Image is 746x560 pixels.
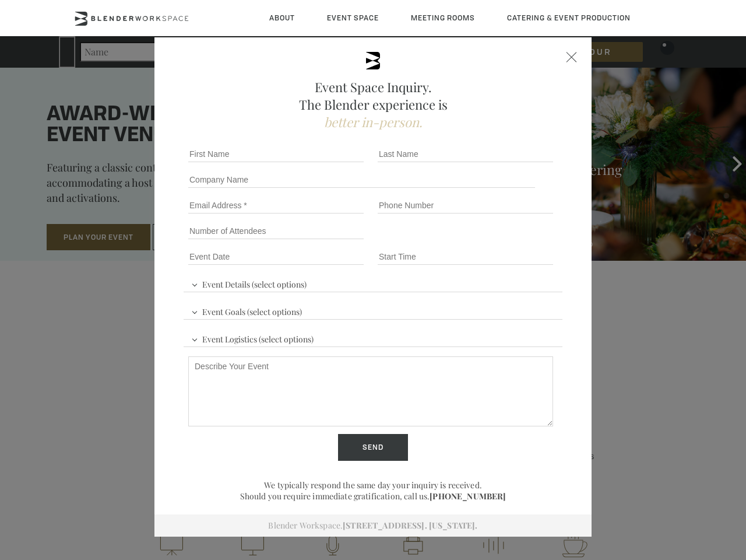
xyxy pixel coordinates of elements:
span: Event Goals (select options) [188,302,305,319]
input: Email Address * [188,197,364,213]
input: Number of Attendees [188,223,364,239]
input: First Name [188,146,364,162]
input: Start Time [378,249,553,265]
input: Event Date [188,249,364,265]
span: better in-person. [324,113,423,131]
iframe: Chat Widget [536,411,746,560]
input: Last Name [378,146,553,162]
span: Event Logistics (select options) [188,329,316,346]
p: Should you require immediate gratification, call us. [184,491,562,502]
span: Event Details (select options) [188,274,309,292]
div: Blender Workspace. [154,514,592,537]
input: Send [338,434,408,461]
p: We typically respond the same day your inquiry is received. [184,480,562,491]
h2: Event Space Inquiry. The Blender experience is [184,78,562,131]
a: [PHONE_NUMBER] [430,491,506,502]
a: [STREET_ADDRESS]. [US_STATE]. [343,520,477,531]
input: Company Name [188,171,535,188]
input: Phone Number [378,197,553,213]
